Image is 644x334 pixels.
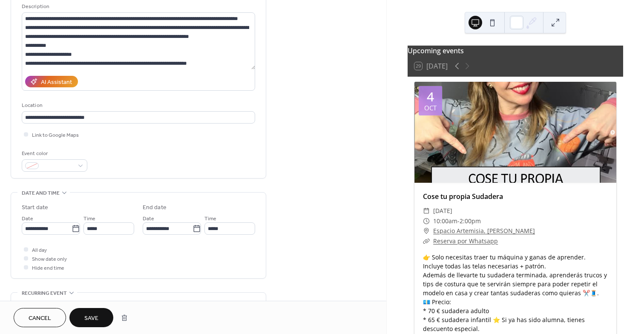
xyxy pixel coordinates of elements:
[460,216,481,226] span: 2:00pm
[433,206,452,216] span: [DATE]
[423,216,430,226] div: ​
[32,255,67,264] span: Show date only
[29,314,51,323] span: Cancel
[22,203,48,212] div: Start date
[32,131,79,140] span: Link to Google Maps
[433,226,535,236] a: Espacio Artemisia, [PERSON_NAME]
[69,308,113,327] button: Save
[433,237,498,245] a: Reserva por Whatsapp
[25,76,78,87] button: AI Assistant
[423,206,430,216] div: ​
[41,78,72,87] div: AI Assistant
[22,289,67,298] span: Recurring event
[433,216,457,226] span: 10:00am
[143,203,167,212] div: End date
[32,246,47,255] span: All day
[22,101,253,110] div: Location
[22,2,253,11] div: Description
[204,214,216,223] span: Time
[423,226,430,236] div: ​
[32,264,64,273] span: Hide end time
[423,236,430,246] div: ​
[22,214,33,223] span: Date
[457,216,460,226] span: -
[83,214,95,223] span: Time
[408,46,623,56] div: Upcoming events
[22,189,60,198] span: Date and time
[84,314,98,323] span: Save
[424,105,437,111] div: Oct
[427,90,434,103] div: 4
[143,214,154,223] span: Date
[14,308,66,327] button: Cancel
[423,192,503,201] a: Cose tu propia Sudadera
[22,149,86,158] div: Event color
